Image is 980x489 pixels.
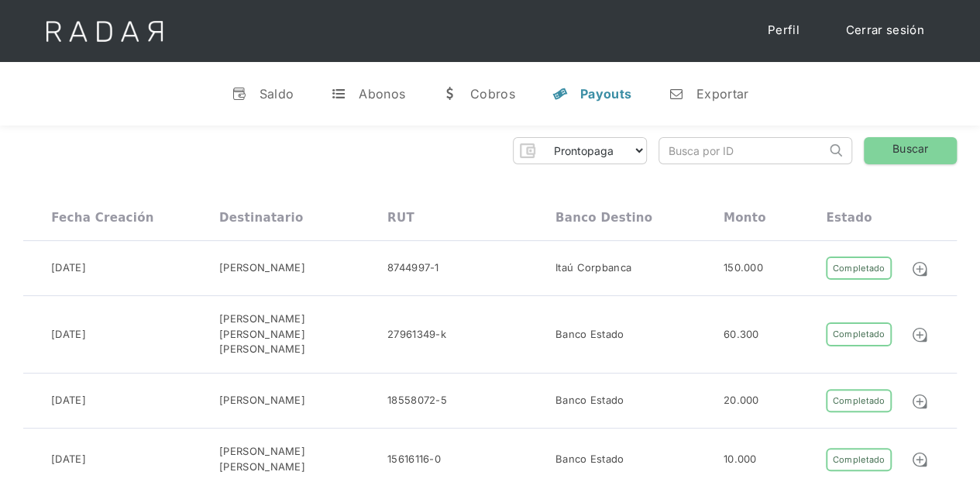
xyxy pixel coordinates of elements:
[470,86,515,102] div: Cobros
[387,327,446,343] div: 27961349-k
[555,260,631,276] div: Itaú Corpbanca
[442,86,458,102] div: w
[911,326,928,343] img: Detalle
[555,393,624,408] div: Banco Estado
[387,260,439,276] div: 8744997-1
[826,257,891,281] div: Completado
[219,211,303,225] div: Destinatario
[387,452,441,467] div: 15616116-0
[219,444,387,474] div: [PERSON_NAME] [PERSON_NAME]
[51,260,86,276] div: [DATE]
[826,322,891,346] div: Completado
[669,86,684,102] div: n
[260,86,294,102] div: Saldo
[51,211,154,225] div: Fecha creación
[911,393,928,410] img: Detalle
[359,86,405,102] div: Abonos
[826,389,891,413] div: Completado
[219,260,305,276] div: [PERSON_NAME]
[724,393,759,408] div: 20.000
[724,211,766,225] div: Monto
[659,138,826,164] input: Busca por ID
[513,137,647,164] form: Form
[51,452,86,467] div: [DATE]
[51,393,86,408] div: [DATE]
[724,260,763,276] div: 150.000
[331,86,346,102] div: t
[826,211,872,225] div: Estado
[580,86,631,102] div: Payouts
[911,451,928,468] img: Detalle
[696,86,748,102] div: Exportar
[552,86,568,102] div: y
[387,393,447,408] div: 18558072-5
[387,211,414,225] div: RUT
[51,327,86,343] div: [DATE]
[555,452,624,467] div: Banco Estado
[752,15,815,46] a: Perfil
[724,452,757,467] div: 10.000
[219,393,305,408] div: [PERSON_NAME]
[864,137,957,164] a: Buscar
[830,15,940,46] a: Cerrar sesión
[826,448,891,472] div: Completado
[724,327,759,343] div: 60.300
[555,211,652,225] div: Banco destino
[911,260,928,277] img: Detalle
[232,86,247,102] div: v
[219,312,387,357] div: [PERSON_NAME] [PERSON_NAME] [PERSON_NAME]
[555,327,624,343] div: Banco Estado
